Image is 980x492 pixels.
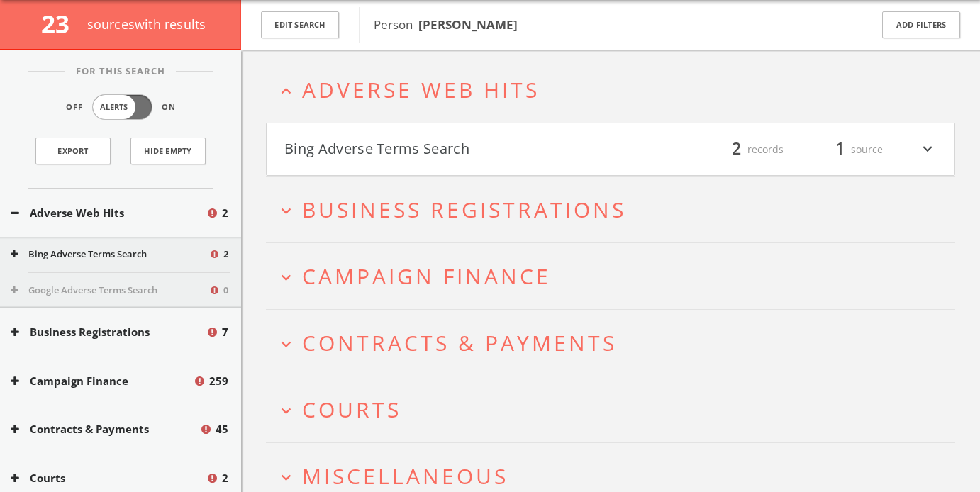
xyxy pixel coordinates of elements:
span: Person [374,16,518,33]
span: 2 [222,205,228,221]
span: 2 [222,470,228,486]
span: Contracts & Payments [302,328,617,357]
span: Adverse Web Hits [302,75,540,104]
button: Bing Adverse Terms Search [284,138,611,162]
i: expand_less [277,82,296,101]
span: Off [66,101,83,113]
span: source s with results [87,16,206,33]
a: Export [35,138,111,164]
span: Courts [302,395,401,424]
span: On [162,101,176,113]
span: 259 [209,373,228,389]
button: Campaign Finance [11,373,193,389]
span: 1 [829,137,851,162]
button: Courts [11,470,206,486]
button: Bing Adverse Terms Search [11,247,208,262]
button: Contracts & Payments [11,421,199,437]
button: Edit Search [261,11,339,39]
i: expand_more [277,468,296,487]
span: 7 [222,324,228,340]
button: Add Filters [882,11,960,39]
b: [PERSON_NAME] [418,16,518,33]
button: Business Registrations [11,324,206,340]
button: expand_moreCourts [277,398,955,421]
i: expand_more [918,138,937,162]
div: records [698,138,784,162]
span: 45 [216,421,228,437]
span: For This Search [65,65,176,79]
i: expand_more [277,268,296,287]
span: Campaign Finance [302,262,551,291]
button: Google Adverse Terms Search [11,284,208,298]
button: Adverse Web Hits [11,205,206,221]
button: expand_moreBusiness Registrations [277,198,955,221]
span: Miscellaneous [302,462,508,491]
button: Hide Empty [130,138,206,164]
button: expand_lessAdverse Web Hits [277,78,955,101]
span: 2 [223,247,228,262]
span: 0 [223,284,228,298]
i: expand_more [277,335,296,354]
span: 23 [41,7,82,40]
button: expand_moreMiscellaneous [277,464,955,488]
i: expand_more [277,201,296,220]
div: source [798,138,883,162]
span: 2 [725,137,747,162]
i: expand_more [277,401,296,420]
span: Business Registrations [302,195,626,224]
button: expand_moreContracts & Payments [277,331,955,354]
button: expand_moreCampaign Finance [277,264,955,288]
